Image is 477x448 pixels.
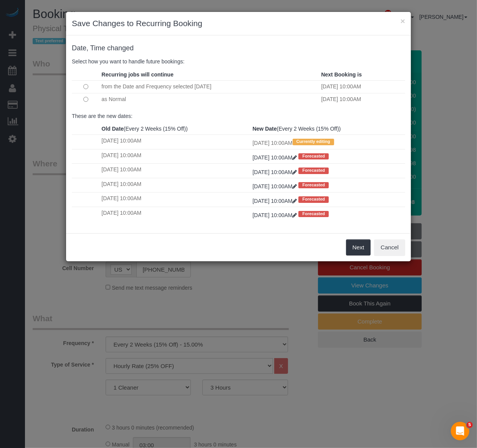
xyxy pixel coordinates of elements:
[101,71,173,78] strong: Recurring jobs will continue
[72,44,105,52] span: Date, Time
[251,123,405,135] th: (Every 2 Weeks (15% Off))
[72,18,405,29] h3: Save Changes to Recurring Booking
[99,135,250,149] td: [DATE] 10:00AM
[319,93,405,105] td: [DATE] 10:00AM
[321,71,362,78] strong: Next Booking is
[253,198,299,204] a: [DATE] 10:00AM
[253,212,299,218] a: [DATE] 10:00AM
[253,169,299,175] a: [DATE] 10:00AM
[99,207,250,221] td: [DATE] 10:00AM
[298,182,329,188] span: Forecasted
[99,93,319,105] td: as Normal
[251,135,405,149] td: [DATE] 10:00AM
[298,153,329,159] span: Forecasted
[298,196,329,202] span: Forecasted
[346,239,371,256] button: Next
[99,192,250,207] td: [DATE] 10:00AM
[253,154,299,161] a: [DATE] 10:00AM
[72,58,405,65] p: Select how you want to handle future bookings:
[72,112,405,120] p: These are the new dates:
[298,211,329,217] span: Forecasted
[99,149,250,163] td: [DATE] 10:00AM
[99,178,250,192] td: [DATE] 10:00AM
[253,126,277,132] strong: New Date
[72,45,405,52] h4: changed
[319,80,405,93] td: [DATE] 10:00AM
[99,164,250,178] td: [DATE] 10:00AM
[99,80,319,93] td: from the Date and Frequency selected [DATE]
[298,168,329,174] span: Forecasted
[401,17,405,25] button: ×
[293,139,334,145] span: Currently editing
[467,422,473,428] span: 5
[101,126,124,132] strong: Old Date
[451,422,469,440] iframe: Intercom live chat
[374,239,405,256] button: Cancel
[253,183,299,189] a: [DATE] 10:00AM
[99,123,250,135] th: (Every 2 Weeks (15% Off))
